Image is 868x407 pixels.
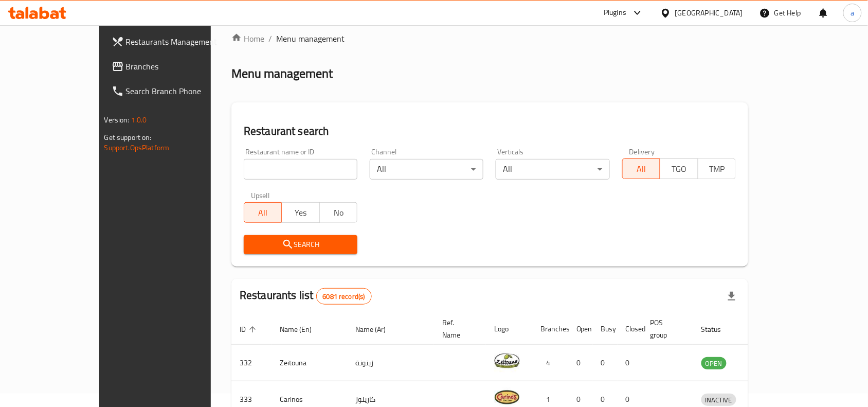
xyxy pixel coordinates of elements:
[486,313,532,345] th: Logo
[370,159,483,180] div: All
[103,54,244,79] a: Branches
[272,345,347,381] td: Zeitouna
[650,316,681,341] span: POS group
[701,394,736,406] div: INACTIVE
[324,205,353,220] span: No
[268,32,272,45] li: /
[244,123,736,139] h2: Restaurant search
[131,113,147,127] span: 1.0.0
[281,202,319,223] button: Yes
[442,316,474,341] span: Ref. Name
[532,313,568,345] th: Branches
[231,32,748,45] nav: breadcrumb
[276,32,345,45] span: Menu management
[104,131,152,144] span: Get support on:
[316,288,372,305] div: Total records count
[568,345,593,381] td: 0
[675,7,743,19] div: [GEOGRAPHIC_DATA]
[231,345,272,381] td: 332
[347,345,434,381] td: زيتونة
[252,238,349,251] span: Search
[494,348,520,374] img: Zeitouna
[719,284,744,309] div: Export file
[240,323,259,335] span: ID
[126,36,236,48] span: Restaurants Management
[126,85,236,97] span: Search Branch Phone
[231,32,264,45] a: Home
[355,323,399,335] span: Name (Ar)
[103,29,244,54] a: Restaurants Management
[618,313,642,345] th: Closed
[618,345,642,381] td: 0
[851,7,854,19] span: a
[532,345,568,381] td: 4
[244,159,357,180] input: Search for restaurant name or ID..
[593,345,618,381] td: 0
[604,7,626,19] div: Plugins
[319,202,357,223] button: No
[286,205,315,220] span: Yes
[496,159,609,180] div: All
[701,323,735,335] span: Status
[627,162,656,176] span: All
[701,394,736,406] span: INACTIVE
[593,313,618,345] th: Busy
[317,292,371,302] span: 6081 record(s)
[244,202,282,223] button: All
[660,158,698,179] button: TGO
[280,323,325,335] span: Name (En)
[104,141,170,154] a: Support.OpsPlatform
[701,358,727,369] span: OPEN
[698,158,736,179] button: TMP
[231,65,333,82] h2: Menu management
[126,60,236,73] span: Branches
[251,192,270,199] label: Upsell
[568,313,593,345] th: Open
[622,158,660,179] button: All
[103,79,244,103] a: Search Branch Phone
[104,113,130,127] span: Version:
[664,162,694,176] span: TGO
[240,288,372,305] h2: Restaurants list
[248,205,278,220] span: All
[629,148,655,155] label: Delivery
[244,235,357,254] button: Search
[702,162,732,176] span: TMP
